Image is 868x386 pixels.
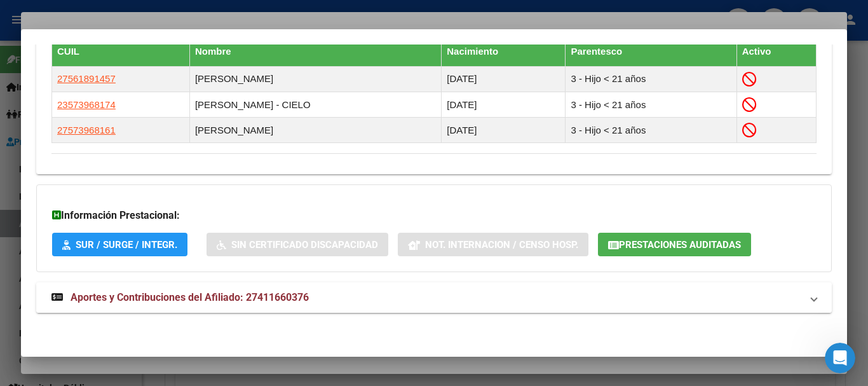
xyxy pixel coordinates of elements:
[189,66,441,92] td: [PERSON_NAME]
[598,233,751,256] button: Prestaciones Auditadas
[52,36,190,66] th: CUIL
[566,118,736,143] td: 3 - Hijo < 21 años
[57,99,116,110] span: 23573968174
[442,92,566,118] td: [DATE]
[566,66,736,92] td: 3 - Hijo < 21 años
[57,125,116,135] span: 27573968161
[71,291,309,303] span: Aportes y Contribuciones del Afiliado: 27411660376
[442,66,566,92] td: [DATE]
[442,36,566,66] th: Nacimiento
[566,92,736,118] td: 3 - Hijo < 21 años
[52,233,187,256] button: SUR / SURGE / INTEGR.
[189,118,441,143] td: [PERSON_NAME]
[619,239,741,251] span: Prestaciones Auditadas
[566,36,736,66] th: Parentesco
[398,233,588,256] button: Not. Internacion / Censo Hosp.
[207,233,388,256] button: Sin Certificado Discapacidad
[36,282,832,313] mat-expansion-panel-header: Aportes y Contribuciones del Afiliado: 27411660376
[442,118,566,143] td: [DATE]
[57,73,116,84] span: 27561891457
[825,343,855,373] iframe: Intercom live chat
[231,239,378,251] span: Sin Certificado Discapacidad
[189,92,441,118] td: [PERSON_NAME] - CIELO
[52,208,816,223] h3: Información Prestacional:
[189,36,441,66] th: Nombre
[76,239,177,251] span: SUR / SURGE / INTEGR.
[425,239,578,251] span: Not. Internacion / Censo Hosp.
[736,36,816,66] th: Activo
